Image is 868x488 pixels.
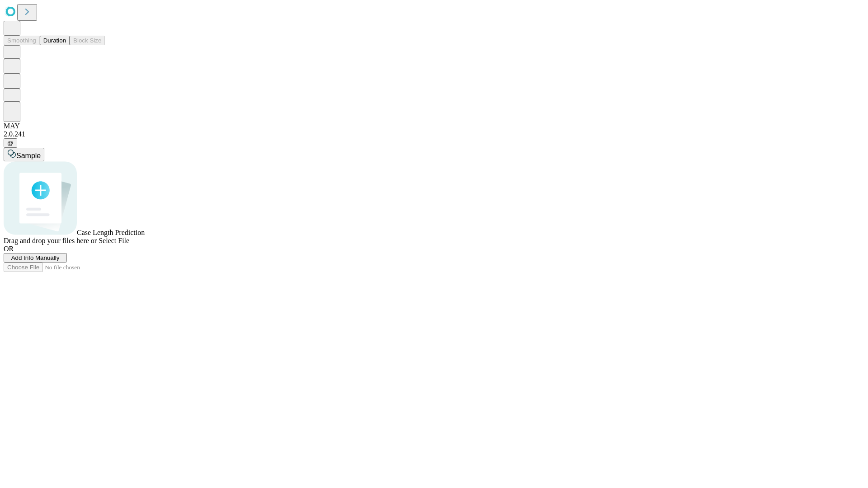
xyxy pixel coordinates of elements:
[4,122,864,130] div: MAY
[4,245,14,253] span: OR
[70,36,105,45] button: Block Size
[4,253,67,263] button: Add Info Manually
[4,148,44,161] button: Sample
[4,138,17,148] button: @
[7,140,14,146] span: @
[4,130,864,138] div: 2.0.241
[4,237,97,244] span: Drag and drop your files here or
[99,237,129,244] span: Select File
[4,36,40,45] button: Smoothing
[11,254,60,261] span: Add Info Manually
[16,152,41,160] span: Sample
[40,36,70,45] button: Duration
[77,229,145,236] span: Case Length Prediction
